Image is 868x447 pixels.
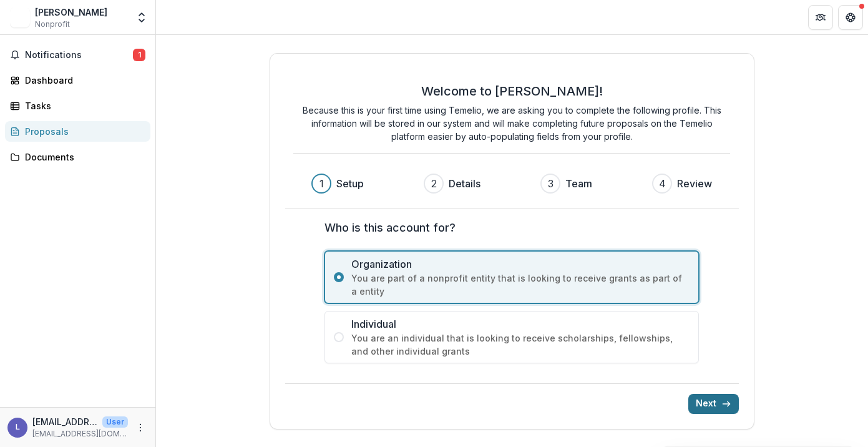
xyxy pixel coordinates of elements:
[25,150,140,164] div: Documents
[351,257,690,272] span: Organization
[32,415,97,428] p: [EMAIL_ADDRESS][DOMAIN_NAME]
[133,420,148,435] button: More
[421,84,603,99] h2: Welcome to [PERSON_NAME]!
[324,219,691,236] label: Who is this account for?
[35,6,107,19] div: [PERSON_NAME]
[548,176,553,191] div: 3
[5,70,150,91] a: Dashboard
[336,176,364,191] h3: Setup
[35,19,70,30] span: Nonprofit
[311,174,712,194] div: Progress
[25,50,133,61] span: Notifications
[102,416,128,428] p: User
[293,104,730,143] p: Because this is your first time using Temelio, we are asking you to complete the following profil...
[25,74,140,87] div: Dashboard
[659,176,666,191] div: 4
[16,423,20,431] div: lucyjfey@gmail.com
[25,125,140,138] div: Proposals
[133,49,145,61] span: 1
[25,99,140,112] div: Tasks
[10,7,30,27] img: Lucy
[5,147,150,167] a: Documents
[808,5,833,30] button: Partners
[319,176,324,191] div: 1
[133,5,150,30] button: Open entity switcher
[5,96,150,116] a: Tasks
[677,176,712,191] h3: Review
[565,176,592,191] h3: Team
[32,428,128,440] p: [EMAIL_ADDRESS][DOMAIN_NAME]
[5,45,150,65] button: Notifications1
[838,5,863,30] button: Get Help
[5,121,150,142] a: Proposals
[688,394,739,414] button: Next
[431,176,437,191] div: 2
[351,317,690,332] span: Individual
[351,332,690,358] span: You are an individual that is looking to receive scholarships, fellowships, and other individual ...
[351,272,690,298] span: You are part of a nonprofit entity that is looking to receive grants as part of a entity
[449,176,480,191] h3: Details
